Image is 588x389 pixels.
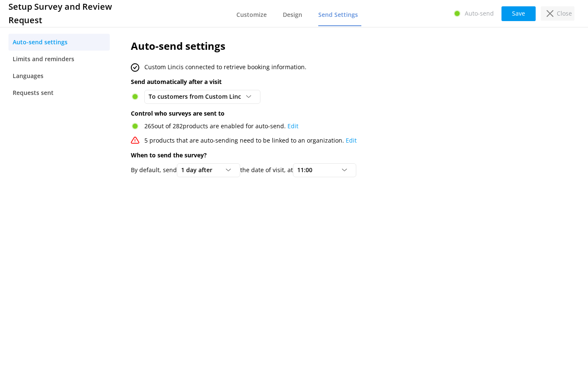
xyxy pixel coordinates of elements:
h2: Auto-send settings [131,38,517,54]
p: the date of visit, at [240,165,293,175]
p: Auto-send [465,9,494,18]
span: Languages [13,71,43,81]
span: 1 day after [181,165,217,175]
a: Auto-send settings [8,34,110,51]
a: Languages [8,68,110,84]
button: Save [501,6,536,21]
p: Send automatically after a visit [131,77,517,86]
a: Edit [287,122,298,130]
span: Limits and reminders [13,54,74,64]
span: Auto-send settings [13,38,68,47]
span: To customers from Custom Linc [149,92,246,101]
span: Customize [236,11,267,19]
span: Design [283,11,302,19]
span: Requests sent [13,88,54,97]
a: Limits and reminders [8,51,110,68]
p: When to send the survey? [131,151,517,160]
p: Custom Linc is connected to retrieve booking information. [144,62,306,72]
p: Close [557,9,572,18]
span: Send Settings [318,11,358,19]
p: 5 products that are auto-sending need to be linked to an organization. [144,136,357,145]
a: Requests sent [8,84,110,101]
p: By default, send [131,165,177,175]
a: Edit [346,136,357,144]
p: Control who surveys are sent to [131,109,517,118]
span: 11:00 [297,165,317,175]
p: 265 out of 282 products are enabled for auto-send. [144,122,298,131]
